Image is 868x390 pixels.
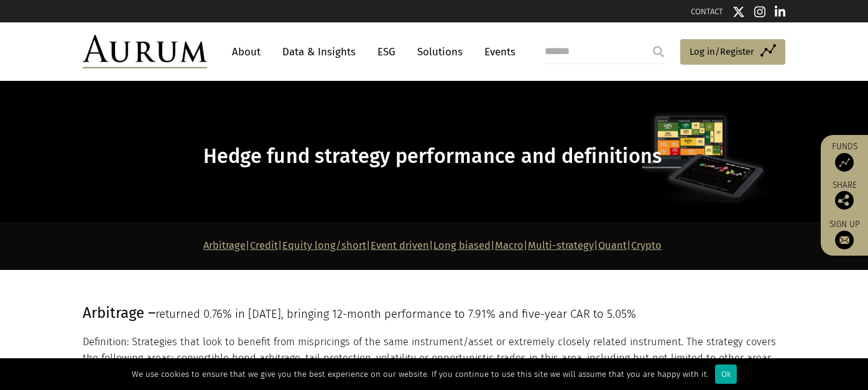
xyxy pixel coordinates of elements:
a: Long biased [433,239,491,251]
a: Solutions [411,40,469,63]
a: Data & Insights [276,40,362,63]
img: Sign up to our newsletter [835,231,854,249]
div: Ok [715,364,737,384]
img: Share this post [835,191,854,210]
a: Crypto [631,239,662,251]
a: Funds [827,141,862,172]
input: Submit [646,39,671,64]
a: Equity long/short [282,239,366,251]
img: Twitter icon [732,6,745,18]
span: Arbitrage – [83,304,155,322]
img: Access Funds [835,153,854,172]
a: Events [478,40,515,63]
a: Credit [250,239,278,251]
img: Instagram icon [754,6,765,18]
img: Linkedin icon [775,6,786,18]
img: Aurum [83,35,207,68]
p: Definition: Strategies that look to benefit from mispricings of the same instrument/asset or extr... [83,334,782,383]
a: About [226,40,267,63]
a: Multi-strategy [528,239,594,251]
strong: | | | | | | | | [203,239,662,251]
a: Event driven [371,239,429,251]
a: CONTACT [691,7,723,16]
a: Arbitrage [203,239,246,251]
span: Log in/Register [690,44,754,59]
a: Quant [598,239,627,251]
a: Sign up [827,219,862,249]
span: returned 0.76% in [DATE], bringing 12-month performance to 7.91% and five-year CAR to 5.05% [155,307,636,321]
div: Share [827,181,862,210]
a: Log in/Register [680,39,785,65]
a: ESG [371,40,402,63]
span: Hedge fund strategy performance and definitions [203,144,662,169]
a: Macro [495,239,524,251]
